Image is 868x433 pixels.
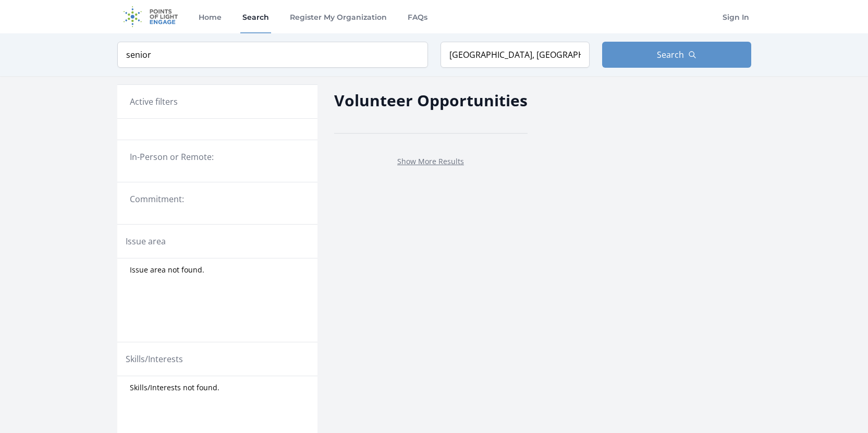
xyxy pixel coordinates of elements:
[130,193,305,205] legend: Commitment:
[126,235,166,248] legend: Issue area
[441,42,590,68] input: Location
[657,48,684,61] span: Search
[126,353,183,365] legend: Skills/Interests
[130,151,305,163] legend: In-Person or Remote:
[602,42,751,68] button: Search
[334,89,528,112] h2: Volunteer Opportunities
[397,156,464,166] a: Show More Results
[130,95,178,108] h3: Active filters
[130,265,204,275] span: Issue area not found.
[117,42,428,68] input: Keyword
[130,382,219,393] span: Skills/Interests not found.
